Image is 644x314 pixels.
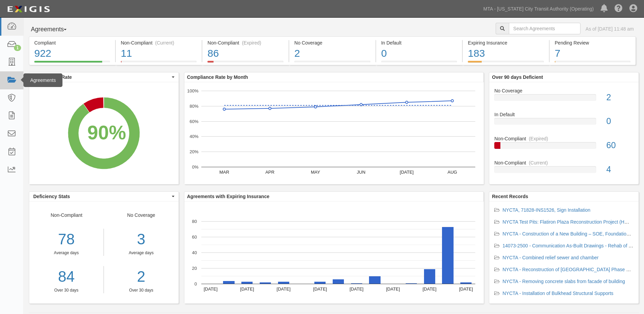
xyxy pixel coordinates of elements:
text: 100% [187,88,199,93]
div: Non-Compliant (Current) [121,39,197,46]
div: 60 [601,139,639,152]
text: 80% [189,104,198,109]
div: No Coverage [294,39,370,46]
div: Over 30 days [109,287,173,293]
text: 40% [189,134,198,139]
text: 60% [189,119,198,124]
div: 0 [601,115,639,127]
svg: A chart. [184,202,484,303]
text: [DATE] [422,286,436,292]
div: In Default [381,39,457,46]
div: 922 [34,46,110,61]
b: Recent Records [492,194,528,199]
div: 2 [294,46,370,61]
b: Over 90 days Deficient [492,74,543,80]
text: 40 [192,250,197,255]
span: Compliance Rate [33,74,170,81]
text: MAR [219,170,229,175]
text: [DATE] [350,286,364,292]
div: As of [DATE] 11:48 am [586,25,634,32]
div: (Current) [155,39,174,46]
a: NYCTA, 71828-INS1526, Sign Installation [502,207,590,213]
svg: A chart. [29,82,179,184]
a: No Coverage2 [289,61,375,66]
a: In Default0 [376,61,462,66]
a: NYCTA - Installation of Bulkhead Structural Supports [502,291,613,296]
div: 4 [601,163,639,176]
div: 3 [109,229,173,250]
i: Help Center - Complianz [614,5,623,13]
text: [DATE] [400,170,413,175]
a: 2 [109,266,173,287]
a: NYCTA - Removing concrete slabs from facade of building [502,279,625,284]
a: Expiring Insurance183 [463,61,549,66]
text: MAY [311,170,320,175]
text: [DATE] [204,286,218,292]
div: Non-Compliant [489,159,639,166]
div: (Expired) [529,135,548,142]
a: Pending Review7 [550,61,636,66]
div: (Expired) [242,39,261,46]
text: AUG [447,170,457,175]
div: 2 [601,91,639,104]
div: Compliant [34,39,110,46]
a: In Default0 [494,111,633,135]
div: Pending Review [555,39,630,46]
text: 20 [192,266,197,271]
a: No Coverage2 [494,87,633,111]
div: Expiring Insurance [468,39,544,46]
div: Average days [29,250,104,256]
button: Agreements [29,23,80,36]
div: 183 [468,46,544,61]
div: Non-Compliant (Expired) [207,39,283,46]
img: logo-5460c22ac91f19d4615b14bd174203de0afe785f0fc80cf4dbbc73dc1793850b.png [5,3,52,15]
text: [DATE] [277,286,291,292]
a: NYCTA - Combined relief sewer and chamber [502,255,599,260]
div: 7 [555,46,630,61]
text: 20% [189,149,198,154]
text: [DATE] [313,286,327,292]
text: 60 [192,234,197,240]
b: Agreements with Expiring Insurance [187,194,270,199]
div: Average days [109,250,173,256]
a: Non-Compliant(Expired)86 [202,61,289,66]
div: 78 [29,229,104,250]
a: Non-Compliant(Expired)60 [494,135,633,159]
text: JUN [357,170,365,175]
button: Deficiency Stats [29,192,179,201]
text: 0% [192,164,198,170]
text: 0 [195,281,197,286]
div: Non-Compliant [29,212,104,293]
a: Non-Compliant(Current)11 [116,61,202,66]
div: 1 [14,45,21,51]
text: [DATE] [386,286,400,292]
div: In Default [489,111,639,118]
input: Search Agreements [509,23,581,34]
b: Compliance Rate by Month [187,74,248,80]
text: 80 [192,219,197,224]
div: 0 [381,46,457,61]
a: 84 [29,266,104,287]
text: APR [265,170,274,175]
div: Non-Compliant [489,135,639,142]
div: No Coverage [104,212,179,293]
div: Agreements [23,73,62,87]
div: No Coverage [489,87,639,94]
div: Over 30 days [29,287,104,293]
div: 90% [87,119,126,146]
a: MTA - [US_STATE] City Transit Authority (Operating) [480,2,597,16]
span: Deficiency Stats [33,193,170,200]
text: [DATE] [459,286,473,292]
div: 11 [121,46,197,61]
div: A chart. [184,82,484,184]
div: (Current) [529,159,548,166]
a: Compliant922 [29,61,115,66]
button: Compliance Rate [29,72,179,82]
text: [DATE] [240,286,254,292]
a: Non-Compliant(Current)4 [494,159,633,178]
div: 86 [207,46,283,61]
